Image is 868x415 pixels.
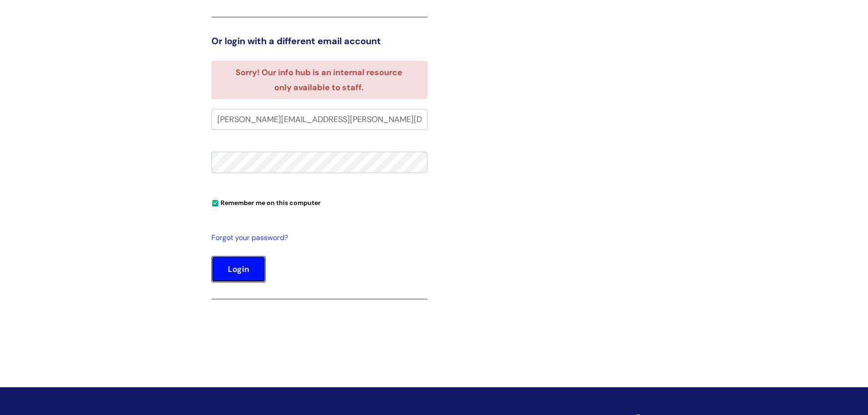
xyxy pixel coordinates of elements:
div: You can uncheck this option if you're logging in from a shared device [211,195,427,210]
label: Remember me on this computer [211,197,321,207]
h3: Or login with a different email account [211,36,427,46]
input: Your e-mail address [211,109,427,130]
input: Remember me on this computer [212,200,218,206]
a: Forgot your password? [211,231,423,245]
button: Login [211,256,266,282]
li: Sorry! Our info hub is an internal resource only available to staff. [227,65,411,95]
